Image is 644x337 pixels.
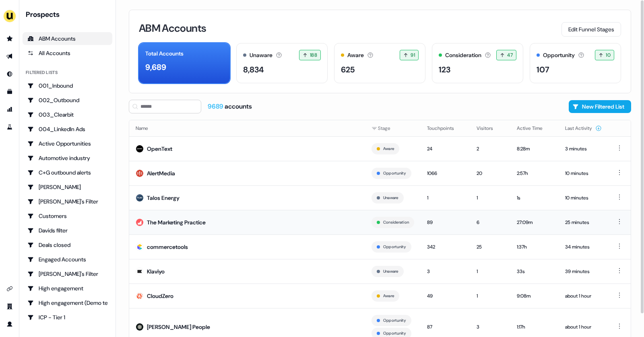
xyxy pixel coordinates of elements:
[383,243,406,251] button: Opportunity
[3,50,16,63] a: Go to outbound experience
[147,292,173,300] div: CloudZero
[310,51,317,59] span: 188
[565,292,602,300] div: about 1 hour
[250,51,272,60] div: Unaware
[27,197,107,205] div: [PERSON_NAME]'s Filter
[27,35,107,43] div: ABM Accounts
[3,103,16,116] a: Go to attribution
[477,169,504,177] div: 20
[27,212,107,220] div: Customers
[383,219,409,226] button: Consideration
[445,51,481,60] div: Consideration
[27,270,107,278] div: [PERSON_NAME]'s Filter
[383,330,406,337] button: Opportunity
[23,137,112,150] a: Go to Active Opportunities
[537,64,549,76] div: 107
[517,145,552,153] div: 8:28m
[3,300,16,313] a: Go to team
[565,323,602,331] div: about 1 hour
[147,169,175,177] div: AlertMedia
[383,268,398,275] button: Unaware
[23,195,112,208] a: Go to Charlotte's Filter
[383,317,406,324] button: Opportunity
[383,194,398,201] button: Unaware
[427,218,464,226] div: 89
[561,22,621,37] button: Edit Funnel Stages
[565,218,602,226] div: 25 minutes
[507,51,513,59] span: 47
[23,238,112,251] a: Go to Deals closed
[427,121,464,136] button: Touchpoints
[427,194,464,202] div: 1
[139,23,206,33] h3: ABM Accounts
[27,313,107,321] div: ICP - Tier 1
[517,194,552,202] div: 1s
[477,292,504,300] div: 1
[565,243,602,251] div: 34 minutes
[208,102,252,111] div: accounts
[27,299,107,307] div: High engagement (Demo testing)
[27,154,107,162] div: Automotive industry
[147,267,165,275] div: Klaviyo
[208,102,225,111] span: 9689
[427,243,464,251] div: 342
[427,292,464,300] div: 49
[243,64,264,76] div: 8,834
[23,166,112,179] a: Go to C+G outbound alerts
[427,267,464,275] div: 3
[145,49,184,58] div: Total Accounts
[383,170,406,177] button: Opportunity
[543,51,575,60] div: Opportunity
[517,121,552,136] button: Active Time
[341,64,355,76] div: 625
[565,267,602,275] div: 39 minutes
[477,323,504,331] div: 3
[3,282,16,295] a: Go to integrations
[427,323,464,331] div: 87
[23,79,112,92] a: Go to 001_Inbound
[3,85,16,98] a: Go to templates
[145,61,166,73] div: 9,689
[427,169,464,177] div: 1066
[477,218,504,226] div: 6
[147,243,188,251] div: commercetools
[27,241,107,249] div: Deals closed
[23,282,112,295] a: Go to High engagement
[23,210,112,222] a: Go to Customers
[477,145,504,153] div: 2
[147,323,210,331] div: [PERSON_NAME] People
[23,224,112,237] a: Go to Davids filter
[517,292,552,300] div: 9:08m
[517,169,552,177] div: 2:57h
[517,267,552,275] div: 33s
[477,194,504,202] div: 1
[26,69,58,76] div: Filtered lists
[27,82,107,90] div: 001_Inbound
[27,255,107,263] div: Engaged Accounts
[383,145,394,152] button: Aware
[565,121,602,136] button: Last Activity
[23,267,112,280] a: Go to Geneviève's Filter
[129,120,365,136] th: Name
[23,311,112,324] a: Go to ICP - Tier 1
[23,152,112,164] a: Go to Automotive industry
[23,47,112,60] a: All accounts
[517,323,552,331] div: 1:17h
[477,121,503,136] button: Visitors
[23,108,112,121] a: Go to 003_Clearbit
[26,10,112,19] div: Prospects
[565,145,602,153] div: 3 minutes
[23,253,112,266] a: Go to Engaged Accounts
[569,100,631,113] button: New Filtered List
[27,111,107,119] div: 003_Clearbit
[147,218,206,226] div: The Marketing Practice
[23,94,112,107] a: Go to 002_Outbound
[477,243,504,251] div: 25
[517,243,552,251] div: 1:37h
[565,194,602,202] div: 10 minutes
[3,318,16,331] a: Go to profile
[27,96,107,104] div: 002_Outbound
[27,183,107,191] div: [PERSON_NAME]
[27,49,107,57] div: All Accounts
[439,64,450,76] div: 123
